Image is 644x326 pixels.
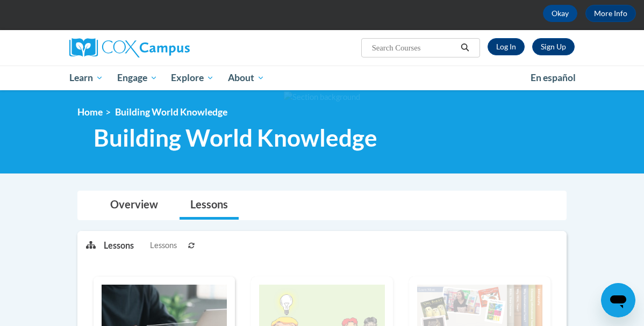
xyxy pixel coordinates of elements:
a: Log In [488,38,525,55]
a: Register [532,38,575,55]
a: Overview [99,191,169,220]
span: Building World Knowledge [115,106,227,118]
a: Engage [110,66,164,90]
a: Explore [164,66,221,90]
a: En español [524,67,583,89]
span: Explore [171,71,214,84]
a: Cox Campus [69,38,227,57]
a: Home [77,106,103,118]
img: Section background [284,91,360,103]
span: Lessons [150,240,177,251]
button: Search [457,41,473,54]
span: En español [531,72,576,83]
a: Learn [62,66,110,90]
a: About [221,66,271,90]
a: More Info [585,5,636,22]
a: Lessons [180,191,239,220]
button: Okay [543,5,577,22]
span: Learn [69,71,103,84]
p: Lessons [104,240,134,251]
iframe: Button to launch messaging window [601,283,635,317]
img: Cox Campus [69,38,190,57]
span: Engage [117,71,158,84]
div: Main menu [61,66,583,90]
input: Search Courses [371,41,457,54]
span: About [228,71,264,84]
span: Building World Knowledge [94,124,377,152]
